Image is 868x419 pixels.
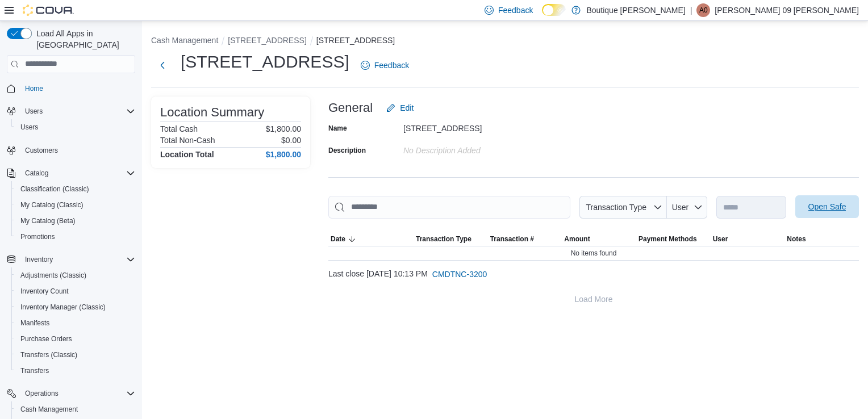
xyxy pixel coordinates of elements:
[25,146,58,155] span: Customers
[11,283,140,299] button: Inventory Count
[711,232,785,246] button: User
[16,403,82,416] a: Cash Management
[16,120,135,134] span: Users
[160,136,215,145] h6: Total Non-Cash
[20,303,106,312] span: Inventory Manager (Classic)
[11,213,140,229] button: My Catalog (Beta)
[696,3,710,17] div: Angelica 09 Ruelas
[20,319,49,328] span: Manifests
[356,54,414,77] a: Feedback
[490,234,534,244] span: Transaction #
[699,3,708,17] span: A0
[328,288,859,311] button: Load More
[636,232,711,246] button: Payment Methods
[562,232,636,246] button: Amount
[16,269,91,282] a: Adjustments (Classic)
[20,104,135,118] span: Users
[151,35,859,48] nav: An example of EuiBreadcrumbs
[328,232,414,246] button: Date
[16,364,53,378] a: Transfers
[2,142,140,158] button: Customers
[428,263,491,286] button: CMDTNC-3200
[316,36,395,45] button: [STREET_ADDRESS]
[16,182,94,196] a: Classification (Classic)
[11,229,140,245] button: Promotions
[2,252,140,267] button: Inventory
[331,234,345,244] span: Date
[228,36,306,45] button: [STREET_ADDRESS]
[808,201,846,212] span: Open Safe
[181,51,349,73] h1: [STREET_ADDRESS]
[16,300,110,314] a: Inventory Manager (Classic)
[25,84,43,93] span: Home
[16,403,135,416] span: Cash Management
[20,123,38,132] span: Users
[11,197,140,213] button: My Catalog (Classic)
[11,181,140,197] button: Classification (Classic)
[11,315,140,331] button: Manifests
[713,234,728,244] span: User
[20,81,135,95] span: Home
[25,169,48,178] span: Catalog
[403,119,556,133] div: [STREET_ADDRESS]
[414,232,488,246] button: Transaction Type
[328,146,366,155] label: Description
[542,16,542,16] span: Dark Mode
[20,253,135,266] span: Inventory
[542,4,566,16] input: Dark Mode
[20,185,89,194] span: Classification (Classic)
[488,232,562,246] button: Transaction #
[20,144,62,157] a: Customers
[787,234,806,244] span: Notes
[20,232,55,241] span: Promotions
[20,166,53,180] button: Catalog
[16,198,135,212] span: My Catalog (Classic)
[16,230,60,244] a: Promotions
[586,3,685,17] p: Boutique [PERSON_NAME]
[151,36,218,45] button: Cash Management
[690,3,692,17] p: |
[575,294,613,305] span: Load More
[328,101,373,115] h3: General
[2,80,140,97] button: Home
[20,200,84,209] span: My Catalog (Classic)
[667,196,707,219] button: User
[11,119,140,135] button: Users
[266,124,301,133] p: $1,800.00
[400,102,414,114] span: Edit
[20,253,57,266] button: Inventory
[579,196,667,219] button: Transaction Type
[639,234,697,244] span: Payment Methods
[16,348,135,362] span: Transfers (Classic)
[16,332,77,346] a: Purchase Orders
[16,284,135,298] span: Inventory Count
[23,5,74,16] img: Cova
[25,107,43,116] span: Users
[11,347,140,363] button: Transfers (Classic)
[11,401,140,417] button: Cash Management
[16,214,80,228] a: My Catalog (Beta)
[25,389,59,398] span: Operations
[20,271,86,280] span: Adjustments (Classic)
[795,195,859,218] button: Open Safe
[16,230,135,244] span: Promotions
[20,405,78,414] span: Cash Management
[16,214,135,228] span: My Catalog (Beta)
[25,255,53,264] span: Inventory
[16,182,135,196] span: Classification (Classic)
[672,203,689,212] span: User
[16,120,43,134] a: Users
[16,316,135,330] span: Manifests
[20,82,48,95] a: Home
[11,267,140,283] button: Adjustments (Classic)
[160,106,264,119] h3: Location Summary
[11,331,140,347] button: Purchase Orders
[498,5,533,16] span: Feedback
[20,387,135,400] span: Operations
[715,3,859,17] p: [PERSON_NAME] 09 [PERSON_NAME]
[16,316,54,330] a: Manifests
[328,196,570,219] input: This is a search bar. As you type, the results lower in the page will automatically filter.
[160,124,198,133] h6: Total Cash
[20,350,77,359] span: Transfers (Classic)
[416,234,471,244] span: Transaction Type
